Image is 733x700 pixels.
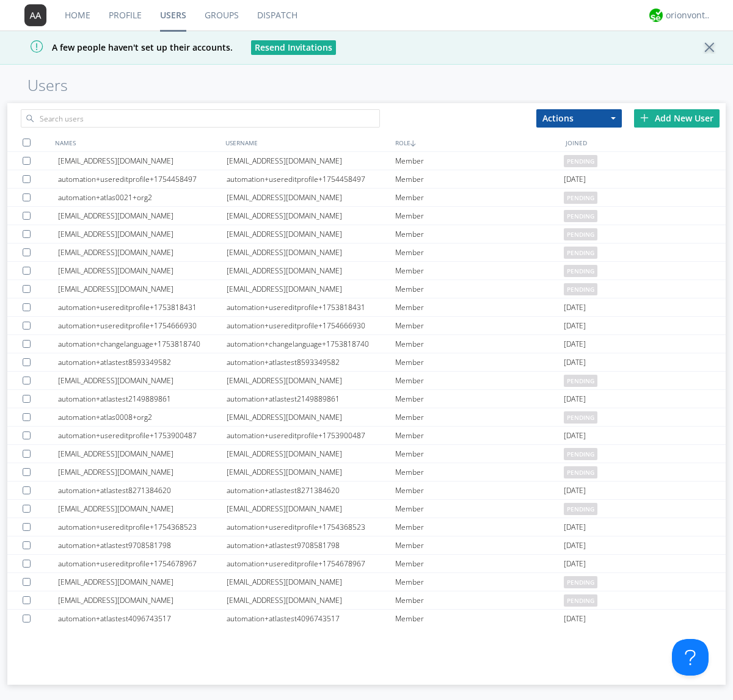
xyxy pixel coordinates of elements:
[58,500,227,518] div: [EMAIL_ADDRESS][DOMAIN_NAME]
[58,353,227,371] div: automation+atlastest8593349582
[21,109,380,128] input: Search users
[58,280,227,298] div: [EMAIL_ADDRESS][DOMAIN_NAME]
[58,518,227,536] div: automation+usereditprofile+1754368523
[227,573,395,591] div: [EMAIL_ADDRESS][DOMAIN_NAME]
[395,573,564,591] div: Member
[395,353,564,371] div: Member
[227,555,395,572] div: automation+usereditprofile+1754678967
[227,482,395,499] div: automation+atlastest8271384620
[395,335,564,353] div: Member
[227,152,395,170] div: [EMAIL_ADDRESS][DOMAIN_NAME]
[395,244,564,261] div: Member
[666,9,712,21] div: orionvontas+atlas+automation+org2
[7,482,726,500] a: automation+atlastest8271384620automation+atlastest8271384620Member[DATE]
[58,372,227,389] div: [EMAIL_ADDRESS][DOMAIN_NAME]
[7,317,726,335] a: automation+usereditprofile+1754666930automation+usereditprofile+1754666930Member[DATE]
[395,298,564,316] div: Member
[58,298,227,316] div: automation+usereditprofile+1753818431
[58,555,227,572] div: automation+usereditprofile+1754678967
[395,390,564,408] div: Member
[564,375,597,387] span: pending
[536,109,622,128] button: Actions
[564,265,597,277] span: pending
[227,610,395,627] div: automation+atlastest4096743517
[564,210,597,222] span: pending
[395,280,564,298] div: Member
[395,591,564,609] div: Member
[392,134,563,151] div: ROLE
[7,591,726,610] a: [EMAIL_ADDRESS][DOMAIN_NAME][EMAIL_ADDRESS][DOMAIN_NAME]Memberpending
[564,353,586,372] span: [DATE]
[395,445,564,463] div: Member
[227,225,395,243] div: [EMAIL_ADDRESS][DOMAIN_NAME]
[649,9,663,22] img: 29d36aed6fa347d5a1537e7736e6aa13
[222,134,393,151] div: USERNAME
[7,189,726,207] a: automation+atlas0021+org2[EMAIL_ADDRESS][DOMAIN_NAME]Memberpending
[7,445,726,463] a: [EMAIL_ADDRESS][DOMAIN_NAME][EMAIL_ADDRESS][DOMAIN_NAME]Memberpending
[7,500,726,518] a: [EMAIL_ADDRESS][DOMAIN_NAME][EMAIL_ADDRESS][DOMAIN_NAME]Memberpending
[7,555,726,573] a: automation+usereditprofile+1754678967automation+usereditprofile+1754678967Member[DATE]
[7,152,726,170] a: [EMAIL_ADDRESS][DOMAIN_NAME][EMAIL_ADDRESS][DOMAIN_NAME]Memberpending
[58,408,227,426] div: automation+atlas0008+org2
[9,41,233,53] span: A few people haven't set up their accounts.
[251,40,336,55] button: Resend Invitations
[395,610,564,627] div: Member
[227,317,395,334] div: automation+usereditprofile+1754666930
[227,280,395,298] div: [EMAIL_ADDRESS][DOMAIN_NAME]
[395,262,564,280] div: Member
[58,573,227,591] div: [EMAIL_ADDRESS][DOMAIN_NAME]
[227,335,395,353] div: automation+changelanguage+1753818740
[564,594,597,607] span: pending
[58,591,227,609] div: [EMAIL_ADDRESS][DOMAIN_NAME]
[227,445,395,463] div: [EMAIL_ADDRESS][DOMAIN_NAME]
[227,500,395,518] div: [EMAIL_ADDRESS][DOMAIN_NAME]
[672,639,709,676] iframe: Toggle Customer Support
[227,207,395,225] div: [EMAIL_ADDRESS][DOMAIN_NAME]
[227,262,395,280] div: [EMAIL_ADDRESS][DOMAIN_NAME]
[52,134,222,151] div: NAMES
[564,411,597,424] span: pending
[395,225,564,243] div: Member
[564,466,597,478] span: pending
[227,591,395,609] div: [EMAIL_ADDRESS][DOMAIN_NAME]
[58,207,227,225] div: [EMAIL_ADDRESS][DOMAIN_NAME]
[7,518,726,536] a: automation+usereditprofile+1754368523automation+usereditprofile+1754368523Member[DATE]
[564,610,586,628] span: [DATE]
[564,192,597,204] span: pending
[564,518,586,536] span: [DATE]
[7,463,726,482] a: [EMAIL_ADDRESS][DOMAIN_NAME][EMAIL_ADDRESS][DOMAIN_NAME]Memberpending
[395,463,564,481] div: Member
[58,152,227,170] div: [EMAIL_ADDRESS][DOMAIN_NAME]
[7,353,726,372] a: automation+atlastest8593349582automation+atlastest8593349582Member[DATE]
[564,576,597,588] span: pending
[7,170,726,189] a: automation+usereditprofile+1754458497automation+usereditprofile+1754458497Member[DATE]
[640,114,649,122] img: plus.svg
[7,207,726,225] a: [EMAIL_ADDRESS][DOMAIN_NAME][EMAIL_ADDRESS][DOMAIN_NAME]Memberpending
[395,555,564,572] div: Member
[395,317,564,334] div: Member
[564,390,586,408] span: [DATE]
[395,427,564,444] div: Member
[395,170,564,188] div: Member
[227,390,395,408] div: automation+atlastest2149889861
[7,390,726,408] a: automation+atlastest2149889861automation+atlastest2149889861Member[DATE]
[58,262,227,280] div: [EMAIL_ADDRESS][DOMAIN_NAME]
[7,408,726,427] a: automation+atlas0008+org2[EMAIL_ADDRESS][DOMAIN_NAME]Memberpending
[227,353,395,371] div: automation+atlastest8593349582
[58,482,227,499] div: automation+atlastest8271384620
[395,482,564,499] div: Member
[58,390,227,408] div: automation+atlastest2149889861
[395,372,564,389] div: Member
[395,408,564,426] div: Member
[395,518,564,536] div: Member
[58,189,227,206] div: automation+atlas0021+org2
[58,427,227,444] div: automation+usereditprofile+1753900487
[564,298,586,317] span: [DATE]
[227,408,395,426] div: [EMAIL_ADDRESS][DOMAIN_NAME]
[395,536,564,554] div: Member
[564,317,586,335] span: [DATE]
[58,335,227,353] div: automation+changelanguage+1753818740
[564,283,597,295] span: pending
[395,152,564,170] div: Member
[7,225,726,244] a: [EMAIL_ADDRESS][DOMAIN_NAME][EMAIL_ADDRESS][DOMAIN_NAME]Memberpending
